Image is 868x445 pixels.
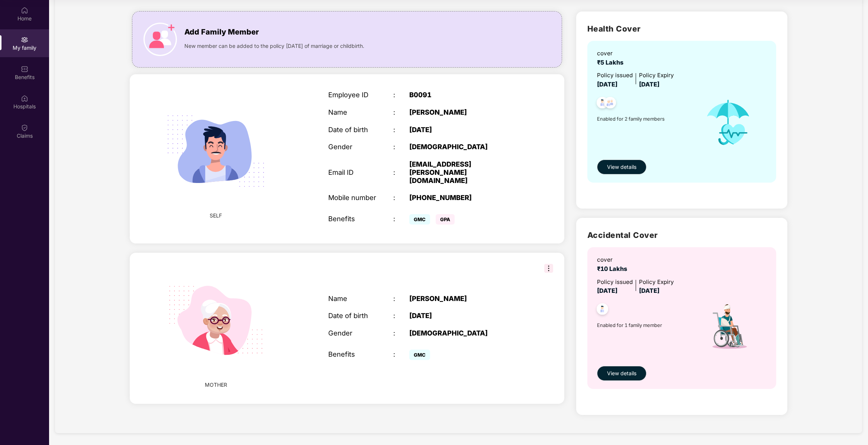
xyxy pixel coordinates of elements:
[597,278,633,287] div: Policy issued
[328,108,393,117] div: Name
[607,369,636,377] span: View details
[328,215,393,223] div: Benefits
[21,95,28,102] img: svg+xml;base64,PHN2ZyBpZD0iSG9zcGl0YWxzIiB4bWxucz0iaHR0cDovL3d3dy53My5vcmcvMjAwMC9zdmciIHdpZHRoPS...
[155,260,277,381] img: svg+xml;base64,PHN2ZyB4bWxucz0iaHR0cDovL3d3dy53My5vcmcvMjAwMC9zdmciIHdpZHRoPSIyMjQiIGhlaWdodD0iMT...
[639,81,659,88] span: [DATE]
[409,194,523,202] div: [PHONE_NUMBER]
[21,65,28,73] img: svg+xml;base64,PHN2ZyBpZD0iQmVuZWZpdHMiIHhtbG5zPSJodHRwOi8vd3d3LnczLm9yZy8yMDAwL3N2ZyIgd2lkdGg9Ij...
[393,329,410,337] div: :
[597,265,630,272] span: ₹10 Lakhs
[409,143,523,151] div: [DEMOGRAPHIC_DATA]
[593,301,612,319] img: svg+xml;base64,PHN2ZyB4bWxucz0iaHR0cDovL3d3dy53My5vcmcvMjAwMC9zdmciIHdpZHRoPSI0OC45NDMiIGhlaWdodD...
[328,91,393,99] div: Employee ID
[184,42,364,50] span: New member can be added to the policy [DATE] of marriage or childbirth.
[409,350,430,360] span: GMC
[409,312,523,320] div: [DATE]
[21,124,28,131] img: svg+xml;base64,PHN2ZyBpZD0iQ2xhaW0iIHhtbG5zPSJodHRwOi8vd3d3LnczLm9yZy8yMDAwL3N2ZyIgd2lkdGg9IjIwIi...
[328,168,393,177] div: Email ID
[597,321,697,329] span: Enabled for 1 family member
[639,278,674,287] div: Policy Expiry
[436,214,455,225] span: GPA
[393,194,410,202] div: :
[393,295,410,303] div: :
[597,59,626,66] span: ₹5 Lakhs
[607,163,636,171] span: View details
[328,143,393,151] div: Gender
[210,212,222,220] span: SELF
[639,71,674,80] div: Policy Expiry
[587,23,776,35] h2: Health Cover
[21,7,28,14] img: svg+xml;base64,PHN2ZyBpZD0iSG9tZSIgeG1sbnM9Imh0dHA6Ly93d3cudzMub3JnLzIwMDAvc3ZnIiB3aWR0aD0iMjAiIG...
[205,381,227,389] span: MOTHER
[409,160,523,184] div: [EMAIL_ADDRESS][PERSON_NAME][DOMAIN_NAME]
[409,91,523,99] div: B0091
[328,194,393,202] div: Mobile number
[697,296,760,363] img: icon
[639,287,659,294] span: [DATE]
[393,312,410,320] div: :
[393,108,410,117] div: :
[393,126,410,134] div: :
[597,160,646,174] button: View details
[409,214,430,225] span: GMC
[328,126,393,134] div: Date of birth
[597,255,630,264] div: cover
[587,229,776,241] h2: Accidental Cover
[328,312,393,320] div: Date of birth
[184,26,259,38] span: Add Family Member
[409,126,523,134] div: [DATE]
[597,115,697,122] span: Enabled for 2 family members
[597,81,617,88] span: [DATE]
[601,95,619,113] img: svg+xml;base64,PHN2ZyB4bWxucz0iaHR0cDovL3d3dy53My5vcmcvMjAwMC9zdmciIHdpZHRoPSI0OC45NDMiIGhlaWdodD...
[393,168,410,177] div: :
[328,329,393,337] div: Gender
[597,287,617,294] span: [DATE]
[593,95,612,113] img: svg+xml;base64,PHN2ZyB4bWxucz0iaHR0cDovL3d3dy53My5vcmcvMjAwMC9zdmciIHdpZHRoPSI0OC45NDMiIGhlaWdodD...
[544,264,553,273] img: svg+xml;base64,PHN2ZyB3aWR0aD0iMzIiIGhlaWdodD0iMzIiIHZpZXdCb3g9IjAgMCAzMiAzMiIgZmlsbD0ibm9uZSIgeG...
[393,91,410,99] div: :
[597,71,633,80] div: Policy issued
[409,329,523,337] div: [DEMOGRAPHIC_DATA]
[597,49,626,58] div: cover
[409,108,523,117] div: [PERSON_NAME]
[393,143,410,151] div: :
[143,23,177,56] img: icon
[409,295,523,303] div: [PERSON_NAME]
[328,295,393,303] div: Name
[597,366,646,381] button: View details
[393,350,410,359] div: :
[697,89,760,156] img: icon
[328,350,393,359] div: Benefits
[393,215,410,223] div: :
[21,36,28,43] img: svg+xml;base64,PHN2ZyB3aWR0aD0iMjAiIGhlaWdodD0iMjAiIHZpZXdCb3g9IjAgMCAyMCAyMCIgZmlsbD0ibm9uZSIgeG...
[155,91,277,212] img: svg+xml;base64,PHN2ZyB4bWxucz0iaHR0cDovL3d3dy53My5vcmcvMjAwMC9zdmciIHdpZHRoPSIyMjQiIGhlaWdodD0iMT...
